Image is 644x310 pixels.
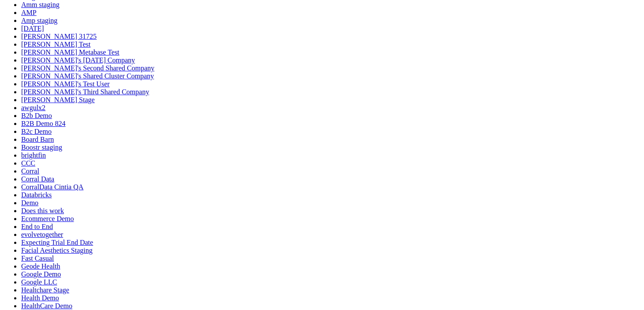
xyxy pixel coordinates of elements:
[21,144,62,151] a: Boostr staging
[21,64,154,72] a: [PERSON_NAME]'s Second Shared Company
[21,262,60,270] a: Geode Health
[21,167,39,175] a: Corral
[21,207,64,214] a: Does this work
[21,223,53,230] a: End to End
[21,151,46,159] a: brightfin
[21,255,54,262] a: Fast Casual
[21,25,44,32] a: [DATE]
[21,1,60,8] a: Amm staging
[21,48,120,56] a: [PERSON_NAME] Metabase Test
[21,33,97,40] a: [PERSON_NAME] 31725
[21,112,52,119] a: B2b Demo
[21,183,83,191] a: CorralData Cintia QA
[21,294,59,302] a: Health Demo
[21,278,57,286] a: Google LLC
[21,199,38,207] a: Demo
[21,80,110,88] a: [PERSON_NAME]'s Test User
[21,96,95,103] a: [PERSON_NAME] Stage
[21,88,149,96] a: [PERSON_NAME]'s Third Shared Company
[21,231,63,238] a: evolvetogether
[21,239,93,246] a: Expecting Trial End Date
[21,17,57,24] a: Amp staging
[21,72,154,80] a: [PERSON_NAME]'s Shared Cluster Company
[21,302,72,310] a: HealthCare Demo
[21,270,61,278] a: Google Demo
[21,41,90,48] a: [PERSON_NAME] Test
[21,56,135,64] a: [PERSON_NAME]'s [DATE] Company
[21,215,74,222] a: Ecommerce Demo
[21,9,37,16] a: AMP
[21,120,65,127] a: B2B Demo 824
[21,175,54,183] a: Corral Data
[21,136,54,143] a: Board Barn
[21,247,93,254] a: Facial Aesthetics Staging
[21,104,45,111] a: awgulx2
[21,159,35,167] a: CCC
[21,128,52,135] a: B2c Demo
[21,286,69,294] a: Healtchare Stage
[21,191,52,199] a: Databricks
